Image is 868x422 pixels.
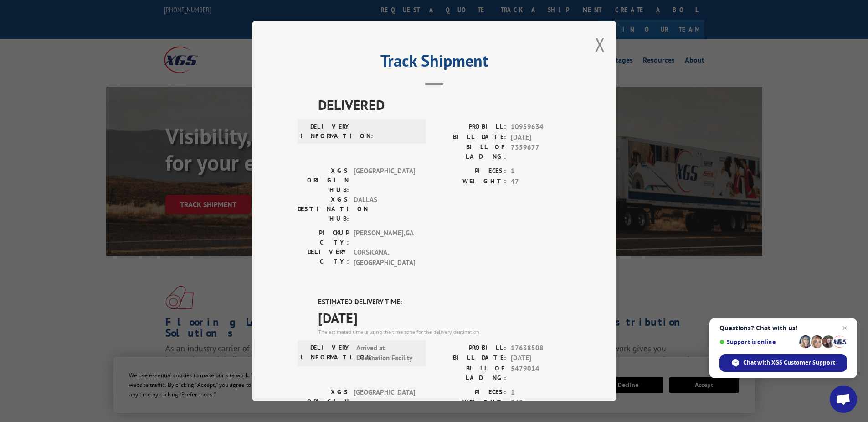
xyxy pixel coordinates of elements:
label: PROBILL: [434,122,506,132]
label: WEIGHT: [434,397,506,408]
span: Arrived at Destination Facility [356,343,418,364]
label: BILL OF LADING: [434,364,506,383]
span: [DATE] [511,353,571,364]
span: Questions? Chat with us! [719,324,847,332]
label: PICKUP CITY: [298,228,349,247]
span: 10959634 [511,122,571,132]
label: PIECES: [434,387,506,398]
span: [GEOGRAPHIC_DATA] [354,166,415,195]
label: XGS DESTINATION HUB: [298,195,349,224]
span: [DATE] [511,132,571,143]
label: XGS ORIGIN HUB: [298,166,349,195]
span: Chat with XGS Customer Support [743,359,835,367]
span: 7359677 [511,142,571,162]
span: 348 [511,397,571,408]
span: [DATE] [318,307,571,328]
span: [PERSON_NAME] , GA [354,228,415,247]
h2: Track Shipment [298,54,571,72]
label: XGS ORIGIN HUB: [298,387,349,416]
div: Open chat [830,386,857,413]
span: DALLAS [354,195,415,224]
span: [GEOGRAPHIC_DATA] [354,387,415,416]
label: PIECES: [434,166,506,177]
span: 17638508 [511,343,571,354]
span: 1 [511,166,571,177]
label: WEIGHT: [434,177,506,187]
span: 5479014 [511,364,571,383]
label: BILL OF LADING: [434,142,506,162]
div: The estimated time is using the time zone for the delivery destination. [318,328,571,336]
span: 1 [511,387,571,398]
span: CORSICANA , [GEOGRAPHIC_DATA] [354,247,415,268]
label: BILL DATE: [434,353,506,364]
label: ESTIMATED DELIVERY TIME: [318,297,571,307]
label: DELIVERY INFORMATION: [300,343,352,364]
button: Close modal [595,32,605,57]
label: DELIVERY INFORMATION: [300,122,352,141]
div: Chat with XGS Customer Support [719,354,847,372]
label: PROBILL: [434,343,506,354]
span: Support is online [719,339,796,345]
label: BILL DATE: [434,132,506,143]
label: DELIVERY CITY: [298,247,349,268]
span: 47 [511,177,571,187]
span: DELIVERED [318,94,571,115]
span: Close chat [839,323,850,333]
